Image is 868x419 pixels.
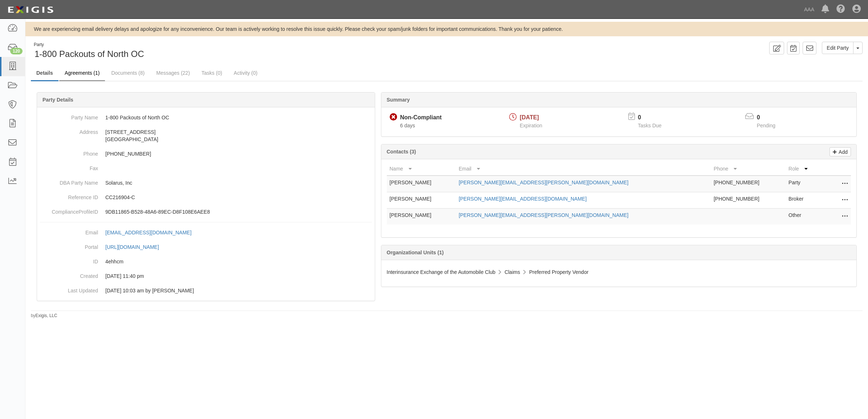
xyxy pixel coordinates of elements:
td: Party [786,176,822,192]
a: Edit Party [822,42,853,54]
a: [PERSON_NAME][EMAIL_ADDRESS][PERSON_NAME][DOMAIN_NAME] [459,212,629,218]
dt: DBA Party Name [40,176,98,186]
span: Interinsurance Exchange of the Automobile Club [387,269,496,275]
a: Add [830,147,851,156]
span: Expiration [520,123,542,128]
dt: Party Name [40,110,98,121]
dt: Last Updated [40,283,98,294]
a: Agreements (1) [59,66,105,81]
a: Activity (0) [228,66,263,80]
dd: [STREET_ADDRESS] [GEOGRAPHIC_DATA] [40,125,372,147]
img: logo-5460c22ac91f19d4615b14bd174203de0afe785f0fc80cf4dbbc73dc1793850b.png [5,3,56,16]
dt: Address [40,125,98,136]
a: AAA [800,2,818,17]
td: [PERSON_NAME] [387,176,456,192]
dt: ComplianceProfileID [40,205,98,215]
span: Claims [504,269,520,275]
p: CC216904-C [105,194,372,201]
a: Documents (8) [106,66,150,80]
a: [PERSON_NAME][EMAIL_ADDRESS][DOMAIN_NAME] [459,196,587,202]
td: [PERSON_NAME] [387,192,456,209]
span: Since 08/27/2025 [400,123,415,128]
span: Preferred Property Vendor [529,269,588,275]
p: 9DB11865-B528-48A6-89EC-D8F108E6AEE8 [105,208,372,215]
dt: ID [40,254,98,265]
span: 1-800 Packouts of North OC [35,49,144,59]
b: Organizational Units (1) [387,250,444,255]
div: 1-800 Packouts of North OC [31,42,441,60]
div: We are experiencing email delivery delays and apologize for any inconvenience. Our team is active... [25,25,868,33]
a: [EMAIL_ADDRESS][DOMAIN_NAME] [105,230,199,235]
td: [PERSON_NAME] [387,209,456,225]
a: [PERSON_NAME][EMAIL_ADDRESS][PERSON_NAME][DOMAIN_NAME] [459,180,629,185]
dt: Phone [40,147,98,157]
b: Summary [387,97,410,103]
td: [PHONE_NUMBER] [711,192,786,209]
a: Exigis, LLC [36,313,57,318]
dt: Reference ID [40,190,98,201]
p: 0 [757,114,784,122]
dd: 08/02/2023 10:03 am by Benjamin Tully [40,283,372,298]
span: [DATE] [520,114,539,120]
div: Non-Compliant [400,114,442,122]
div: 120 [10,48,23,54]
dd: 4ehhcm [40,254,372,269]
div: [EMAIL_ADDRESS][DOMAIN_NAME] [105,229,191,236]
span: Pending [757,123,775,128]
th: Name [387,162,456,176]
a: Details [31,66,58,81]
td: Other [786,209,822,225]
dt: Fax [40,161,98,172]
small: by [31,313,57,319]
th: Role [786,162,822,176]
th: Phone [711,162,786,176]
dd: 1-800 Packouts of North OC [40,110,372,125]
dd: 03/09/2023 11:40 pm [40,269,372,283]
th: Email [456,162,711,176]
span: Tasks Due [638,123,661,128]
p: Solarus, Inc [105,179,372,186]
td: Broker [786,192,822,209]
dt: Portal [40,240,98,251]
dd: [PHONE_NUMBER] [40,147,372,161]
a: Messages (22) [151,66,195,80]
div: Party [34,42,144,48]
dt: Created [40,269,98,280]
i: Help Center - Complianz [836,5,845,14]
td: [PHONE_NUMBER] [711,176,786,192]
b: Contacts (3) [387,149,416,155]
p: Add [837,148,848,156]
i: Non-Compliant [390,114,397,121]
p: 0 [638,114,670,122]
b: Party Details [42,97,73,103]
a: Tasks (0) [196,66,228,80]
a: [URL][DOMAIN_NAME] [105,244,167,250]
dt: Email [40,225,98,236]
